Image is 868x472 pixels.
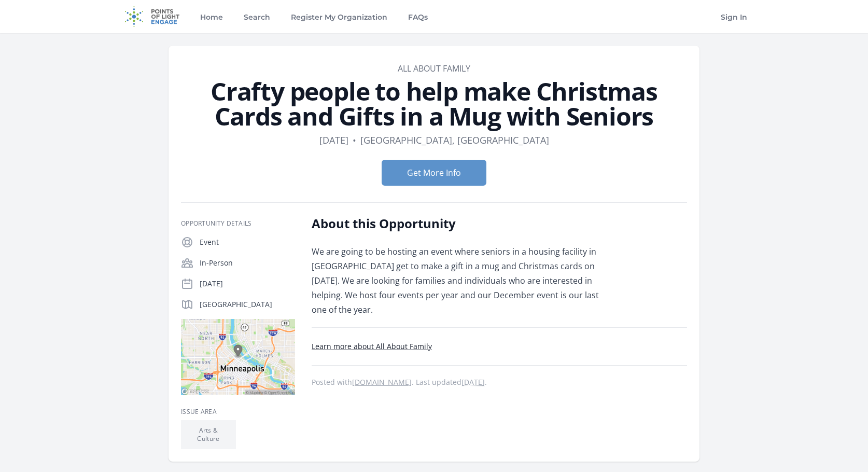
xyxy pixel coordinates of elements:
dd: [GEOGRAPHIC_DATA], [GEOGRAPHIC_DATA] [360,133,549,147]
h1: Crafty people to help make Christmas Cards and Gifts in a Mug with Seniors [181,79,687,129]
a: Learn more about All About Family [312,341,432,351]
p: [DATE] [200,279,295,289]
p: Event [200,237,295,247]
h3: Opportunity Details [181,219,295,228]
div: • [353,133,356,147]
a: [DOMAIN_NAME] [352,377,412,387]
button: Get More Info [382,160,486,186]
h3: Issue area [181,408,295,416]
p: [GEOGRAPHIC_DATA] [200,299,295,310]
img: Map [181,319,295,395]
dd: [DATE] [319,133,348,147]
abbr: Thu, Sep 25, 2025 1:42 AM [461,377,485,387]
a: All About Family [398,63,470,74]
li: Arts & Culture [181,420,236,449]
p: We are going to be hosting an event where seniors in a housing facility in [GEOGRAPHIC_DATA] get ... [312,244,615,317]
h2: About this Opportunity [312,215,615,232]
p: Posted with . Last updated . [312,378,687,386]
p: In-Person [200,258,295,268]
